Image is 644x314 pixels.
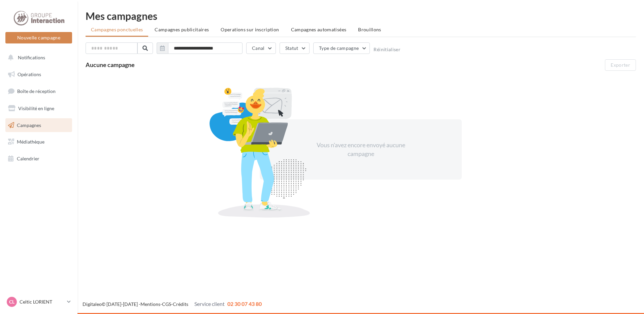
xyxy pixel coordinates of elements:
a: Visibilité en ligne [4,101,73,116]
span: Notifications [18,55,45,60]
span: Campagnes publicitaires [155,27,209,32]
a: Mentions [140,301,160,307]
div: Vous n'avez encore envoyé aucune campagne [303,141,419,158]
button: Nouvelle campagne [5,32,72,43]
span: Campagnes [17,122,41,128]
p: Celtic LORIENT [20,299,64,305]
span: Médiathèque [17,139,44,145]
button: Type de campagne [313,42,370,54]
a: Opérations [4,67,73,82]
button: Statut [280,42,310,54]
a: CGS [162,301,171,307]
button: Exporter [605,59,636,71]
span: Service client [194,301,225,307]
span: Boîte de réception [17,88,56,94]
span: Campagnes automatisées [291,27,347,32]
a: CL Celtic LORIENT [5,295,72,308]
a: Digitaleo [83,301,102,307]
span: Aucune campagne [86,61,135,68]
span: Calendrier [17,156,39,161]
span: 02 30 07 43 80 [227,301,262,307]
a: Campagnes [4,118,73,132]
div: Mes campagnes [86,11,636,21]
button: Canal [246,42,276,54]
a: Boîte de réception [4,84,73,98]
span: CL [9,299,14,305]
span: Visibilité en ligne [18,105,54,111]
span: Brouillons [358,27,381,32]
span: © [DATE]-[DATE] - - - [83,301,262,307]
a: Calendrier [4,152,73,166]
span: Operations sur inscription [221,27,279,32]
a: Crédits [173,301,188,307]
a: Médiathèque [4,135,73,149]
button: Notifications [4,51,71,65]
span: Opérations [18,71,41,77]
button: Réinitialiser [374,47,400,52]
